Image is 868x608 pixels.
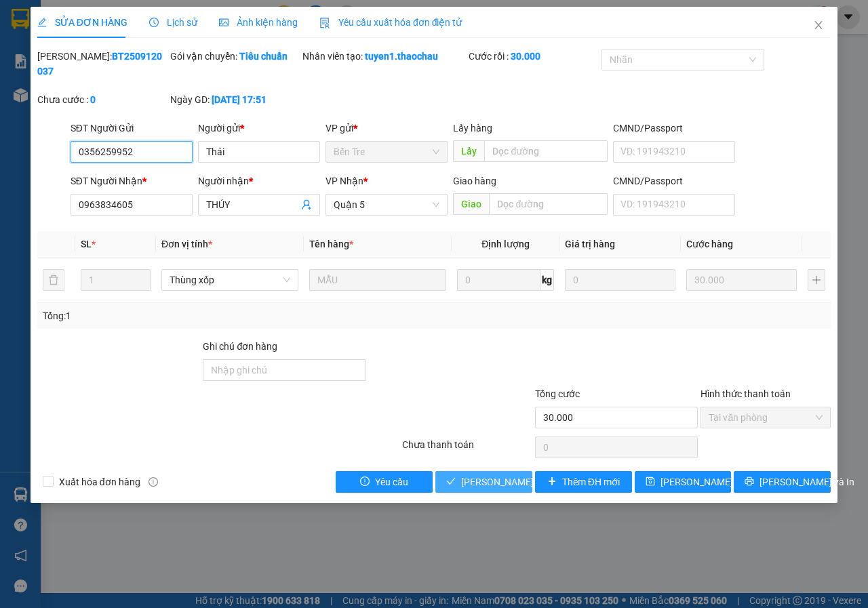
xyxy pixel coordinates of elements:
button: plus [808,269,825,291]
div: Gói vận chuyển: [170,49,300,64]
span: Giao hàng [453,176,496,186]
img: icon [319,18,330,28]
td: CC: [104,68,202,87]
span: SL: [178,94,194,107]
button: plusThêm ĐH mới [535,471,632,493]
span: 0376062480 [105,45,166,58]
span: exclamation-circle [360,477,370,487]
span: edit [37,18,47,27]
b: 0 [90,94,96,105]
span: Lịch sử [149,17,197,28]
div: Người gửi [198,121,320,136]
input: Dọc đường [489,193,607,215]
span: check [446,477,456,487]
p: Gửi từ: [5,15,103,28]
div: CMND/Passport [613,174,735,188]
div: Người nhận [198,174,320,188]
span: Quận 5 [334,195,439,215]
div: SĐT Người Nhận [71,174,193,188]
div: Nhân viên tạo: [302,49,466,64]
span: Thêm ĐH mới [562,474,620,489]
span: SL [81,239,92,249]
span: Trào [105,30,127,43]
span: [PERSON_NAME] và Giao hàng [461,474,591,489]
input: 0 [686,269,797,291]
span: Tổng cước [535,388,580,399]
span: save [646,477,655,487]
span: Bến Tre [134,15,172,28]
label: Ghi chú đơn hàng [203,341,277,352]
span: Giá trị hàng [565,239,615,249]
span: Lấy hàng [453,123,492,134]
span: SỬA ĐƠN HÀNG [37,17,127,28]
span: Yêu cầu xuất hóa đơn điện tử [319,17,462,28]
span: printer [745,477,754,487]
div: Chưa cước : [37,92,167,107]
span: Tên hàng [309,239,353,249]
div: Chưa thanh toán [401,437,534,461]
span: clock-circle [149,18,159,27]
b: [DATE] 17:51 [212,94,267,105]
span: close [813,20,824,31]
b: 30.000 [511,51,540,62]
span: Xuất hóa đơn hàng [54,474,146,489]
span: [PERSON_NAME] thay đổi [660,474,769,489]
button: Close [800,7,837,45]
span: user-add [301,199,312,210]
span: Thùng xốp [170,270,290,290]
span: Quận 5 [38,15,73,28]
span: Cước hàng [686,239,733,249]
input: VD: Bàn, Ghế [309,269,446,291]
input: Dọc đường [484,140,607,162]
span: 1 - Túi (bánh ) [5,94,72,107]
div: [PERSON_NAME]: [37,49,167,79]
td: CR: [5,68,104,87]
div: Tổng: 1 [43,308,336,323]
div: VP gửi [325,121,448,136]
span: Lấy [453,140,484,162]
div: Ngày GD: [170,92,300,107]
span: plus [547,477,557,487]
button: exclamation-circleYêu cầu [336,471,433,493]
span: info-circle [149,477,158,487]
div: CMND/Passport [613,121,735,136]
b: tuyen1.thaochau [365,51,438,62]
span: Yêu cầu [375,474,408,489]
p: Nhận: [105,15,201,28]
input: Ghi chú đơn hàng [203,359,366,381]
span: [PERSON_NAME] và In [759,474,854,489]
span: Đơn vị tính [161,239,212,249]
label: Hình thức thanh toán [701,388,791,399]
button: printer[PERSON_NAME] và In [734,471,831,493]
span: 1 [194,93,201,108]
input: 0 [565,269,675,291]
button: save[PERSON_NAME] thay đổi [635,471,732,493]
button: delete [43,269,64,291]
span: picture [219,18,229,27]
span: 25.000 [22,71,55,84]
span: VP Nhận [325,176,363,186]
span: kg [540,269,554,291]
span: 0 [121,71,127,84]
span: 0979734066 [5,45,66,58]
span: Điền [5,30,28,43]
span: Tại văn phòng [709,407,823,428]
span: Bến Tre [334,142,439,162]
span: Giao [453,193,489,215]
span: Ảnh kiện hàng [219,17,298,28]
div: SĐT Người Gửi [71,121,193,136]
div: Cước rồi : [469,49,599,64]
span: Định lượng [481,239,530,249]
b: Tiêu chuẩn [239,51,288,62]
button: check[PERSON_NAME] và Giao hàng [435,471,532,493]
